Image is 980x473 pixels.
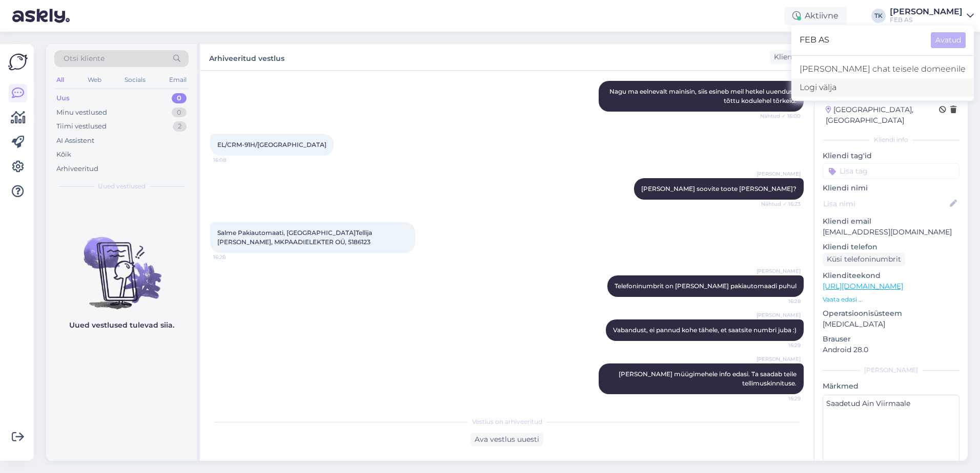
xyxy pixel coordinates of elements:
span: Otsi kliente [64,53,105,64]
span: EL/CRM-91H/[GEOGRAPHIC_DATA] [217,141,326,148]
p: Android 28.0 [823,345,959,355]
a: [PERSON_NAME] chat teisele domeenile [791,60,974,78]
div: Ava vestlus uuesti [471,433,543,446]
div: Logi välja [791,78,974,97]
span: 16:28 [213,253,252,261]
a: [URL][DOMAIN_NAME] [823,282,903,291]
span: 16:28 [762,297,801,305]
p: Brauser [823,334,959,345]
span: 16:08 [213,156,252,164]
img: No chats [46,219,197,311]
div: TK [871,9,886,23]
span: [PERSON_NAME] soovite toote [PERSON_NAME]? [641,185,797,192]
div: Minu vestlused [56,107,107,118]
div: Tiimi vestlused [56,121,107,132]
span: FEB AS [800,32,923,48]
button: Avatud [931,32,966,48]
div: Kliendi info [823,135,959,144]
div: Klient [770,52,795,62]
div: 0 [172,107,187,118]
span: Telefoninumbrit on [PERSON_NAME] pakiautomaadi puhul [615,282,797,290]
p: Kliendi telefon [823,242,959,252]
span: Vestlus on arhiveeritud [472,417,542,426]
span: [PERSON_NAME] [757,267,801,275]
div: 0 [172,93,187,103]
p: Klienditeekond [823,270,959,281]
label: Arhiveeritud vestlus [209,50,284,64]
div: 2 [173,121,187,132]
span: Salme Pakiautomaati, [GEOGRAPHIC_DATA]Tellija [PERSON_NAME], MKPAADIELEKTER OÜ, 5186123 [217,229,374,246]
div: Uus [56,93,70,103]
div: Kõik [56,149,71,160]
span: 16:29 [762,341,801,349]
div: Email [167,73,189,87]
p: Operatsioonisüsteem [823,308,959,319]
p: [MEDICAL_DATA] [823,319,959,330]
span: Nagu ma eelnevalt mainisin, siis esineb meil hetkel uuenduse tõttu kodulehel tõrkeid. [609,88,798,104]
div: All [54,73,66,87]
span: Nähtud ✓ 16:23 [761,200,801,208]
p: Vaata edasi ... [823,295,959,304]
span: 16:29 [762,395,801,402]
div: Arhiveeritud [56,164,98,174]
p: Kliendi email [823,216,959,227]
span: [PERSON_NAME] müügimehele info edasi. Ta saadab teile tellimuskinnituse. [619,370,798,387]
span: Vabandust, ei pannud kohe tähele, et saatsite numbri juba :) [613,326,797,334]
span: Uued vestlused [98,182,146,191]
p: [EMAIL_ADDRESS][DOMAIN_NAME] [823,227,959,238]
p: Kliendi nimi [823,183,959,193]
p: Uued vestlused tulevad siia. [69,320,174,331]
div: AI Assistent [56,136,94,146]
span: [PERSON_NAME] [757,311,801,319]
p: Märkmed [823,381,959,392]
div: FEB AS [890,16,963,24]
div: [GEOGRAPHIC_DATA], [GEOGRAPHIC_DATA] [826,104,939,126]
div: Aktiivne [784,7,847,25]
input: Lisa nimi [823,198,948,209]
div: [PERSON_NAME] [890,8,963,16]
div: Web [86,73,104,87]
div: Küsi telefoninumbrit [823,252,905,266]
div: [PERSON_NAME] [823,365,959,375]
p: Kliendi tag'id [823,150,959,161]
img: Askly Logo [8,52,28,72]
div: Socials [122,73,148,87]
input: Lisa tag [823,163,959,179]
span: [PERSON_NAME] [757,170,801,178]
a: [PERSON_NAME]FEB AS [890,8,974,24]
span: [PERSON_NAME] [757,355,801,363]
span: Nähtud ✓ 16:00 [760,112,801,120]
